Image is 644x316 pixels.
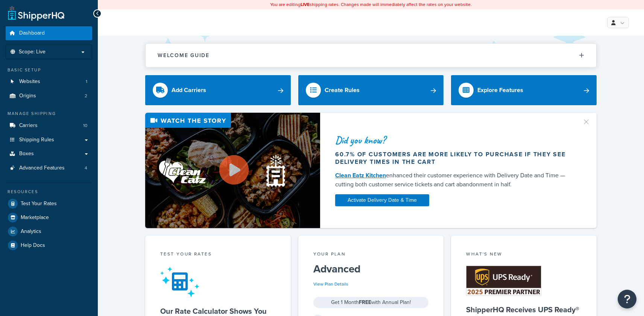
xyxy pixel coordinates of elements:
div: Manage Shipping [6,110,92,117]
b: LIVE [301,1,310,8]
a: Dashboard [6,26,92,40]
span: Shipping Rules [19,137,54,143]
a: Add Carriers [145,75,291,105]
a: Explore Features [451,75,597,105]
a: Shipping Rules [6,133,92,147]
li: Advanced Features [6,161,92,175]
a: View Plan Details [313,281,348,287]
h5: Advanced [313,263,429,275]
span: Help Docs [21,242,45,249]
div: Test your rates [160,251,276,259]
span: 4 [85,165,87,171]
div: Get 1 Month with Annual Plan! [313,297,429,308]
h2: Welcome Guide [158,53,210,58]
a: Advanced Features4 [6,161,92,175]
img: Video thumbnail [145,113,320,228]
span: Boxes [19,151,34,157]
a: Help Docs [6,239,92,252]
a: Boxes [6,147,92,161]
div: Add Carriers [172,85,206,95]
strong: FREE [359,298,371,306]
div: Did you know? [335,135,573,145]
span: Advanced Features [19,165,65,171]
span: Test Your Rates [21,201,57,207]
a: Marketplace [6,211,92,224]
li: Origins [6,89,92,103]
span: Marketplace [21,215,49,221]
a: Create Rules [298,75,444,105]
a: Websites1 [6,75,92,89]
button: Welcome Guide [146,44,596,67]
a: Analytics [6,225,92,238]
span: 1 [86,79,87,85]
div: Basic Setup [6,67,92,73]
a: Test Your Rates [6,197,92,210]
span: 10 [83,122,87,129]
div: 60.7% of customers are more likely to purchase if they see delivery times in the cart [335,151,573,166]
div: Create Rules [325,85,360,95]
li: Carriers [6,119,92,133]
div: Your Plan [313,251,429,259]
span: Origins [19,93,36,99]
div: What's New [466,251,582,259]
span: Websites [19,79,40,85]
span: 2 [85,93,87,99]
span: Carriers [19,122,38,129]
a: Clean Eatz Kitchen [335,171,386,180]
span: Dashboard [19,30,45,36]
div: Explore Features [477,85,523,95]
a: Activate Delivery Date & Time [335,194,429,206]
button: Open Resource Center [618,290,636,308]
span: Analytics [21,228,41,235]
div: Resources [6,189,92,195]
a: Origins2 [6,89,92,103]
a: Carriers10 [6,119,92,133]
div: enhanced their customer experience with Delivery Date and Time — cutting both customer service ti... [335,171,573,189]
span: Scope: Live [19,49,46,55]
li: Websites [6,75,92,89]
